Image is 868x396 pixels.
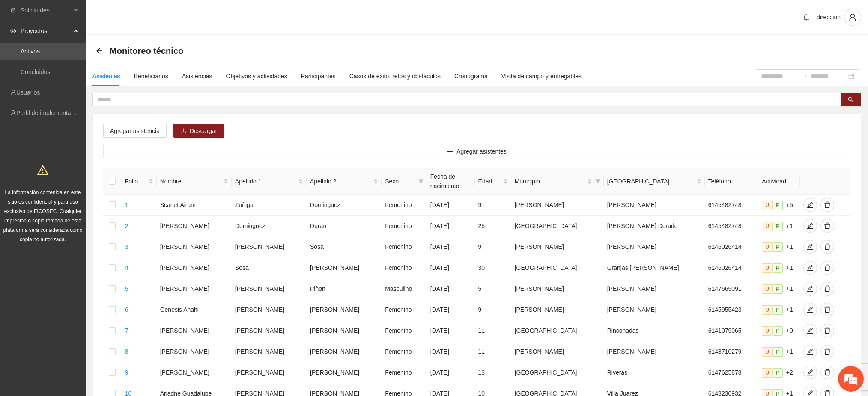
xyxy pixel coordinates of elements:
[511,320,604,341] td: [GEOGRAPHIC_DATA]
[382,257,427,278] td: Femenino
[157,362,232,383] td: [PERSON_NAME]
[803,219,817,233] button: edit
[232,299,307,320] td: [PERSON_NAME]
[307,320,382,341] td: [PERSON_NAME]
[848,97,854,103] span: search
[3,189,83,242] span: La información contenida en este sitio es confidencial y para uso exclusivo de FICOSEC. Cualquier...
[427,299,475,320] td: [DATE]
[232,195,307,216] td: Zuñiga
[10,7,16,13] span: inbox
[803,345,817,358] button: edit
[475,362,511,383] td: 13
[705,278,758,299] td: 6147665091
[232,216,307,236] td: Dominguez
[820,198,834,212] button: delete
[307,278,382,299] td: Piñon
[125,264,128,271] a: 4
[511,257,604,278] td: [GEOGRAPHIC_DATA]
[190,126,218,136] span: Descargar
[307,257,382,278] td: [PERSON_NAME]
[821,201,834,208] span: delete
[803,282,817,296] button: edit
[21,48,40,55] a: Activos
[762,347,773,357] span: U
[773,368,783,378] span: P
[307,299,382,320] td: [PERSON_NAME]
[226,71,287,81] div: Objetivos y actividades
[16,89,40,96] a: Usuarios
[307,236,382,257] td: Sosa
[820,366,834,379] button: delete
[125,327,128,334] a: 7
[604,236,705,257] td: [PERSON_NAME]
[307,168,382,195] th: Apellido 2
[820,282,834,296] button: delete
[475,299,511,320] td: 9
[762,326,773,336] span: U
[16,109,83,116] a: Perfil de implementadora
[705,216,758,236] td: 6145482748
[604,341,705,362] td: [PERSON_NAME]
[160,177,222,186] span: Nombre
[382,278,427,299] td: Masculino
[762,201,773,210] span: U
[125,243,128,250] a: 3
[803,366,817,379] button: edit
[110,126,160,136] span: Agregar asistencia
[21,2,71,19] span: Solicitudes
[235,177,297,186] span: Apellido 1
[427,320,475,341] td: [DATE]
[475,278,511,299] td: 5
[604,278,705,299] td: [PERSON_NAME]
[821,264,834,271] span: delete
[758,362,800,383] td: +2
[758,257,800,278] td: +1
[307,362,382,383] td: [PERSON_NAME]
[232,362,307,383] td: [PERSON_NAME]
[475,236,511,257] td: 9
[604,195,705,216] td: [PERSON_NAME]
[96,47,103,55] div: Back
[382,362,427,383] td: Femenino
[21,68,50,75] a: Concluidos
[125,369,128,376] a: 9
[803,198,817,212] button: edit
[604,362,705,383] td: Riveras
[607,177,695,186] span: [GEOGRAPHIC_DATA]
[511,236,604,257] td: [PERSON_NAME]
[157,195,232,216] td: Scarlet Airam
[475,216,511,236] td: 25
[515,177,585,186] span: Municipio
[157,168,232,195] th: Nombre
[821,285,834,292] span: delete
[157,299,232,320] td: Genesis Anahi
[475,257,511,278] td: 30
[157,216,232,236] td: [PERSON_NAME]
[594,175,602,188] span: filter
[157,236,232,257] td: [PERSON_NAME]
[427,236,475,257] td: [DATE]
[382,216,427,236] td: Femenino
[773,242,783,252] span: P
[125,306,128,313] a: 6
[773,326,783,336] span: P
[804,243,817,250] span: edit
[418,179,424,184] span: filter
[804,327,817,334] span: edit
[799,10,813,24] button: bell
[804,222,817,229] span: edit
[820,219,834,233] button: delete
[511,168,604,195] th: Municipio
[511,278,604,299] td: [PERSON_NAME]
[511,299,604,320] td: [PERSON_NAME]
[417,175,425,188] span: filter
[803,324,817,337] button: edit
[773,201,783,210] span: P
[382,236,427,257] td: Femenino
[705,341,758,362] td: 6143710279
[173,124,224,138] button: downloadDescargar
[804,306,817,313] span: edit
[232,257,307,278] td: Sosa
[180,128,186,135] span: download
[821,348,834,355] span: delete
